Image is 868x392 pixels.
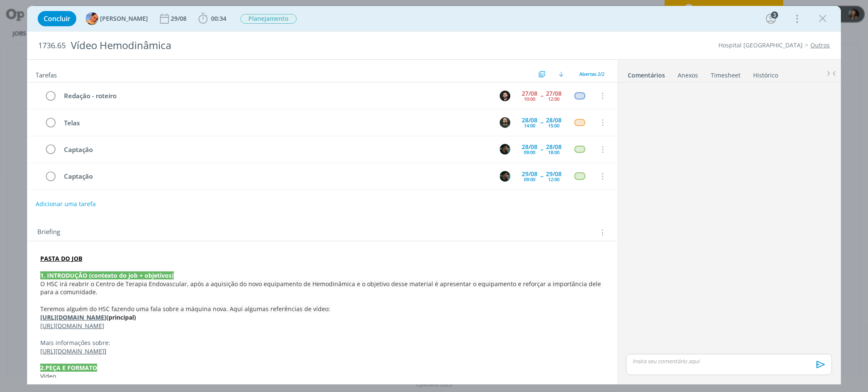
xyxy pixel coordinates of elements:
button: 00:34 [196,12,228,25]
div: 29/08 [546,171,562,177]
button: Adicionar uma tarefa [35,196,96,212]
a: [URL][DOMAIN_NAME] [40,322,104,330]
a: Hospital [GEOGRAPHIC_DATA] [718,41,803,49]
div: 28/08 [546,117,562,123]
span: Concluir [44,15,70,22]
a: [URL][DOMAIN_NAME] [40,313,106,321]
div: dialog [27,6,841,384]
div: 18:00 [548,150,559,155]
a: [URL][DOMAIN_NAME] [40,347,104,355]
button: L[PERSON_NAME] [86,12,148,25]
div: 09:00 [524,150,535,155]
a: PASTA DO JOB [40,254,82,262]
div: 14:00 [524,123,535,128]
div: Redação - roteiro [60,91,492,101]
div: 3 [771,11,778,19]
div: 12:00 [548,177,559,182]
div: 27/08 [546,91,562,97]
p: Mais informações sobre: [40,339,604,347]
img: P [500,117,510,128]
div: 28/08 [546,144,562,150]
div: 28/08 [522,117,537,123]
strong: 2.PEÇA E FORMATO [40,364,97,372]
span: O HSC irá reabrir o Centro de Terapia Endovascular, após a aquisição do novo equipamento de Hemod... [40,280,603,296]
div: Captação [60,144,492,155]
span: Abertas 2/2 [579,71,604,77]
span: -- [540,93,543,99]
img: K [500,171,510,182]
a: Outros [810,41,830,49]
div: Captação [60,171,492,182]
div: 12:00 [548,97,559,101]
div: Telas [60,118,492,128]
div: 29/08 [522,171,537,177]
button: B [498,89,511,102]
a: Histórico [753,67,779,80]
button: 3 [764,12,778,25]
div: 10:00 [524,97,535,101]
span: Teremos alguém do HSC fazendo uma fala sobre a máquina nova. Aqui algumas referências de vídeo: [40,305,330,313]
img: B [500,91,510,101]
img: K [500,144,510,155]
span: [PERSON_NAME] [100,16,148,22]
div: Anexos [678,71,698,80]
span: Vídeo [40,372,56,380]
button: Planejamento [240,14,297,24]
a: Comentários [627,67,665,80]
span: -- [540,119,543,125]
strong: (principal) [106,313,136,321]
span: 1736.65 [38,41,66,50]
div: 27/08 [522,91,537,97]
span: 00:34 [211,14,226,22]
div: 15:00 [548,123,559,128]
strong: 1. INTRODUÇÃO (contexto do job + objetivos) [40,271,174,279]
span: ] [104,347,106,355]
img: L [86,12,98,25]
button: K [498,143,511,156]
a: Timesheet [710,67,741,80]
span: Planejamento [240,14,297,24]
button: K [498,170,511,182]
span: -- [540,146,543,152]
button: Concluir [38,11,76,26]
img: arrow-down.svg [559,72,564,77]
div: 09:00 [524,177,535,182]
div: 28/08 [522,144,537,150]
div: 29/08 [171,16,188,22]
button: P [498,116,511,129]
div: Vídeo Hemodinâmica [67,35,496,56]
span: Briefing [37,227,60,238]
span: Tarefas [36,69,57,79]
span: -- [540,173,543,179]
